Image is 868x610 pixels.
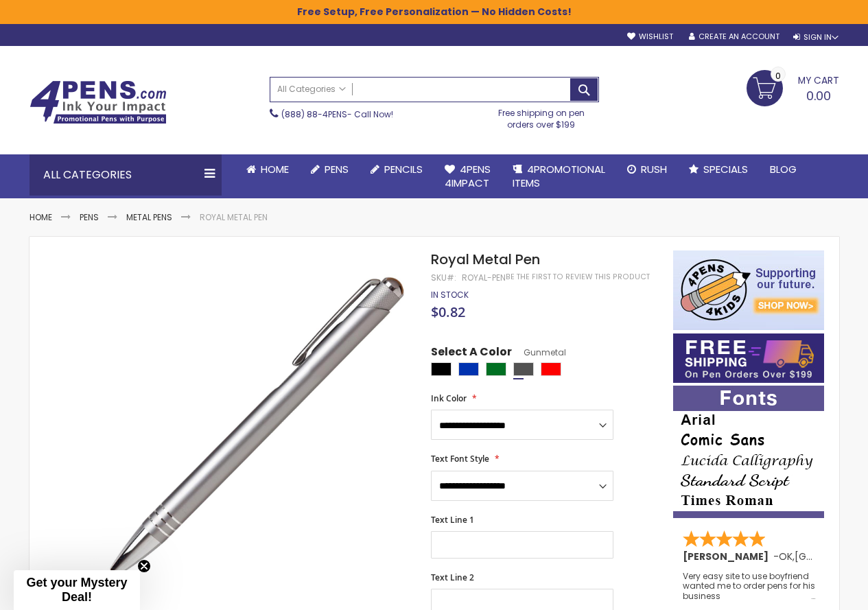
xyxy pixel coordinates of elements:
div: Sign In [793,32,838,43]
span: Home [261,162,289,176]
img: royal_side_gunmetal_1.jpg [99,270,413,584]
div: Very easy site to use boyfriend wanted me to order pens for his business [683,572,816,601]
img: Free shipping on orders over $199 [673,333,824,383]
li: Royal Metal Pen [200,212,268,223]
div: All Categories [30,154,222,196]
span: All Categories [277,84,346,95]
a: Wishlist [627,32,673,42]
div: Royal-Pen [462,272,506,283]
span: $0.82 [431,303,465,321]
img: 4pens 4 kids [673,250,824,330]
img: 4Pens Custom Pens and Promotional Products [30,80,167,124]
a: Home [30,211,52,223]
div: Gunmetal [513,362,534,376]
span: [PERSON_NAME] [683,550,773,563]
div: Red [541,362,561,376]
span: Get your Mystery Deal! [26,576,127,604]
div: Availability [431,290,469,301]
span: OK [779,550,793,563]
span: 4PROMOTIONAL ITEMS [513,162,605,190]
span: Rush [641,162,667,176]
a: Pencils [360,154,434,185]
a: 0.00 0 [747,70,839,104]
span: Pens [325,162,349,176]
span: Select A Color [431,344,512,363]
span: - Call Now! [281,108,393,120]
span: Text Line 2 [431,572,474,583]
span: 4Pens 4impact [445,162,491,190]
span: Royal Metal Pen [431,250,540,269]
div: Get your Mystery Deal!Close teaser [14,570,140,610]
a: (888) 88-4PENS [281,108,347,120]
a: Home [235,154,300,185]
a: All Categories [270,78,353,100]
a: 4PROMOTIONALITEMS [502,154,616,199]
span: Pencils [384,162,423,176]
a: Rush [616,154,678,185]
a: Pens [300,154,360,185]
span: In stock [431,289,469,301]
strong: SKU [431,272,456,283]
a: Metal Pens [126,211,172,223]
span: 0 [775,69,781,82]
div: Green [486,362,506,376]
a: Specials [678,154,759,185]
a: 4Pens4impact [434,154,502,199]
div: Black [431,362,451,376]
span: Blog [770,162,797,176]
div: Blue [458,362,479,376]
span: Text Font Style [431,453,489,465]
a: Be the first to review this product [506,272,650,282]
img: font-personalization-examples [673,386,824,518]
span: 0.00 [806,87,831,104]
span: Text Line 1 [431,514,474,526]
span: Ink Color [431,392,467,404]
a: Blog [759,154,808,185]
a: Pens [80,211,99,223]
div: Free shipping on pen orders over $199 [484,102,599,130]
a: Create an Account [689,32,779,42]
span: Specials [703,162,748,176]
span: Gunmetal [512,347,566,358]
button: Close teaser [137,559,151,573]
